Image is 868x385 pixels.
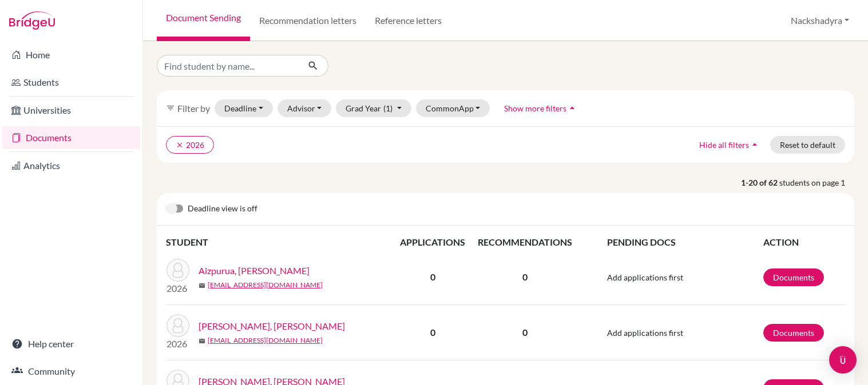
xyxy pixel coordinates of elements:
a: Universities [2,99,140,122]
b: 0 [430,327,435,338]
span: (1) [383,103,393,113]
i: arrow_drop_up [749,139,760,150]
a: [EMAIL_ADDRESS][DOMAIN_NAME] [208,335,323,346]
button: Reset to default [770,136,845,154]
a: Documents [2,126,140,149]
span: RECOMMENDATIONS [478,236,572,247]
a: Documents [763,268,824,286]
button: Hide all filtersarrow_drop_up [689,136,770,154]
span: Filter by [177,103,210,114]
button: Nackshadyra [786,10,854,31]
a: [EMAIL_ADDRESS][DOMAIN_NAME] [208,280,323,290]
img: Alegria Arana, Mateo Jose [167,314,189,337]
span: mail [199,282,205,289]
b: 0 [430,271,435,282]
span: APPLICATIONS [400,236,465,247]
span: Hide all filters [699,140,749,150]
a: Students [2,71,140,94]
th: STUDENT [166,235,395,250]
p: 0 [471,270,579,284]
img: Aizpurua, Martin Andres [167,259,189,282]
button: CommonApp [416,99,490,117]
a: [PERSON_NAME], [PERSON_NAME] [199,319,345,333]
a: Home [2,43,140,66]
span: Show more filters [504,103,566,113]
button: Show more filtersarrow_drop_up [494,99,588,117]
input: Find student by name... [157,55,299,77]
span: Add applications first [607,328,683,338]
a: Documents [763,324,824,342]
button: Grad Year(1) [336,99,411,117]
div: Open Intercom Messenger [829,346,857,374]
p: 2026 [167,337,189,351]
a: Analytics [2,154,140,177]
th: ACTION [763,235,845,250]
button: clear2026 [166,136,214,154]
button: Deadline [215,99,273,117]
a: Help center [2,332,140,355]
button: Advisor [278,99,332,117]
i: filter_list [166,103,175,113]
span: Deadline view is off [188,202,257,216]
img: Bridge-U [9,11,55,30]
p: 2026 [167,282,189,295]
i: arrow_drop_up [566,102,578,114]
i: clear [176,141,184,149]
span: Add applications first [607,272,683,282]
strong: 1-20 of 62 [741,177,779,189]
a: Aizpurua, [PERSON_NAME] [199,264,310,278]
p: 0 [471,326,579,339]
span: students on page 1 [779,177,854,189]
span: PENDING DOCS [607,236,676,247]
span: mail [199,338,205,344]
a: Community [2,360,140,383]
